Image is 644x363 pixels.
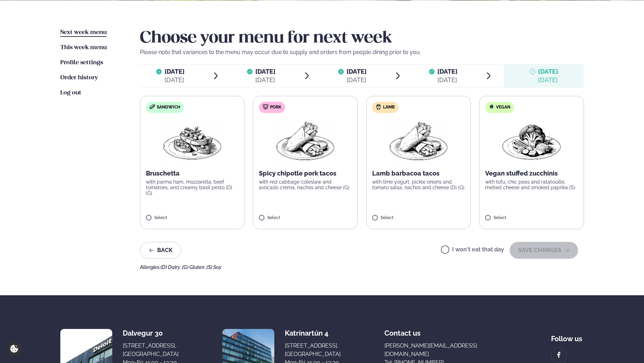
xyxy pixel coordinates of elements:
button: SAVE CHANGES [510,242,578,259]
img: Wraps.png [274,119,336,164]
div: [DATE] [347,76,367,84]
span: Lamb [383,105,395,110]
p: with red cabbage coleslaw and avocado crema, nachos and cheese (G) [259,179,352,190]
span: [DATE] [165,68,185,75]
button: Back [140,242,181,259]
p: Vegan stuffed zucchinis [485,169,578,178]
p: with tofu, chic peas and ratatouille, melted cheese and smoked paprika (S) [485,179,578,190]
img: pork.svg [263,104,268,110]
span: Pork [270,105,281,110]
span: (G) Gluten , [182,264,207,270]
span: [DATE] [538,68,558,75]
a: [PERSON_NAME][EMAIL_ADDRESS][DOMAIN_NAME] [384,342,508,358]
span: [DATE] [437,68,457,75]
a: image alt [551,348,566,362]
div: [DATE] [437,76,457,84]
img: Vegan.png [501,119,562,164]
span: Next week menu [60,29,107,35]
span: (D) Dairy , [161,264,182,270]
div: Allergies: [140,264,584,270]
span: Order history [60,75,98,81]
a: Order history [60,74,98,82]
div: [DATE] [165,76,185,84]
a: Cookie settings [7,342,21,356]
img: Bruschetta.png [161,119,223,164]
span: Sandwich [157,105,180,110]
a: Next week menu [60,28,107,37]
span: Profile settings [60,60,103,66]
img: Vegan.svg [489,104,494,110]
p: with parma ham, mozzarella, beef tomatoes, and creamy basil pesto (D) (G) [146,179,239,196]
span: (S) Soy [207,264,221,270]
img: Wraps.png [388,119,449,164]
div: [STREET_ADDRESS], [GEOGRAPHIC_DATA] [123,342,179,358]
span: [DATE] [255,68,275,75]
p: Lamb barbacoa tacos [372,169,465,178]
p: with lime yogurt, pickle onions and tomato salsa, nachos and cheese (D) (G) [372,179,465,190]
a: This week menu [60,44,107,52]
a: Log out [60,89,81,97]
div: Follow us [551,329,584,343]
a: Profile settings [60,59,103,67]
img: sandwich-new-16px.svg [149,104,155,109]
div: [DATE] [538,76,558,84]
span: This week menu [60,45,107,51]
div: [STREET_ADDRESS], [GEOGRAPHIC_DATA] [285,342,341,358]
div: Katrínartún 4 [285,329,341,337]
span: Vegan [496,105,510,110]
span: [DATE] [347,68,367,75]
p: Spicy chipotle pork tacos [259,169,352,178]
p: Bruschetta [146,169,239,178]
img: Lamb.svg [376,104,381,110]
p: Please note that variances to the menu may occur due to supply and orders from people dining prio... [140,48,584,57]
div: Dalvegur 30 [123,329,179,337]
h2: Choose your menu for next week [140,28,584,48]
div: [DATE] [255,76,275,84]
span: Contact us [384,323,421,337]
img: image alt [555,351,563,359]
span: Log out [60,90,81,96]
